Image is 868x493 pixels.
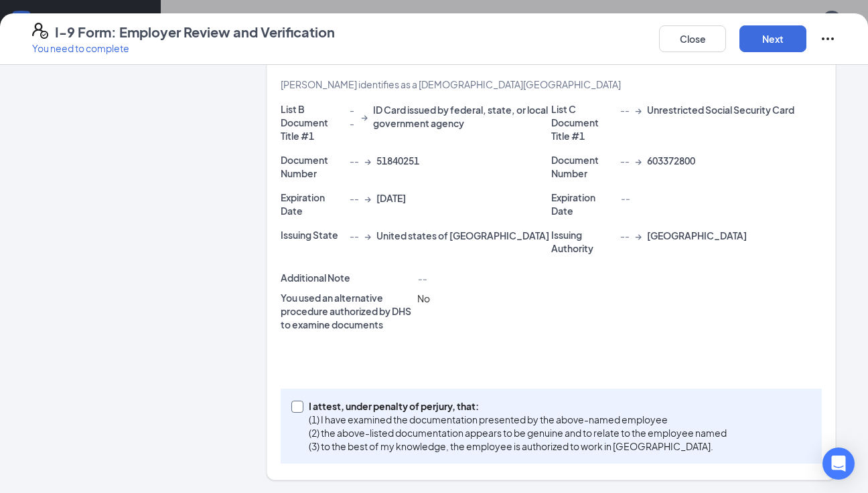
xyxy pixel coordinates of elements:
button: Close [659,25,726,52]
h4: I-9 Form: Employer Review and Verification [55,23,335,41]
p: (3) to the best of my knowledge, the employee is authorized to work in [GEOGRAPHIC_DATA]. [309,439,727,453]
span: → [635,103,642,116]
span: -- [417,272,427,284]
p: You used an alternative procedure authorized by DHS to examine documents [281,291,412,331]
svg: Ellipses [820,31,836,47]
span: [DATE] [376,191,406,205]
p: List C Document Title #1 [551,102,615,142]
p: I attest, under penalty of perjury, that: [309,399,727,413]
p: Issuing State [281,228,344,241]
p: Document Number [551,153,615,180]
span: → [635,154,642,167]
p: Issuing Authority [551,228,615,255]
p: List B Document Title #1 [281,102,344,142]
span: -- [350,191,359,205]
span: → [635,229,642,242]
span: -- [350,229,359,242]
p: You need to complete [32,41,335,55]
svg: FormI9EVerifyIcon [32,23,48,39]
p: (2) the above-listed documentation appears to be genuine and to relate to the employee named [309,426,727,439]
span: No [417,292,430,304]
span: 51840251 [376,154,419,167]
span: [PERSON_NAME] identifies as a [DEMOGRAPHIC_DATA][GEOGRAPHIC_DATA] [281,78,621,90]
p: Expiration Date [281,191,344,217]
span: ID Card issued by federal, state, or local government agency [373,103,551,130]
div: Open Intercom Messenger [822,448,855,480]
span: -- [620,103,630,116]
p: Additional Note [281,271,412,284]
span: -- [350,154,359,167]
span: -- [350,103,356,130]
span: United states of [GEOGRAPHIC_DATA] [376,229,549,242]
span: → [364,191,371,205]
span: -- [620,154,630,167]
p: (1) I have examined the documentation presented by the above-named employee [309,413,727,426]
span: [GEOGRAPHIC_DATA] [647,229,747,242]
span: Unrestricted Social Security Card [647,103,794,116]
span: 603372800 [647,154,695,167]
p: Expiration Date [551,191,615,217]
span: → [361,110,368,123]
p: Document Number [281,153,344,180]
span: → [364,154,371,167]
span: → [364,229,371,242]
span: -- [620,229,630,242]
button: Next [739,25,806,52]
span: -- [620,192,630,204]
